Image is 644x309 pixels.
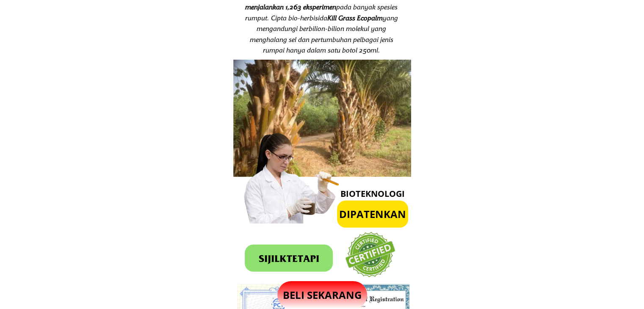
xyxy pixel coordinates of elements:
span: Kill Grass Ecopalm [327,13,383,22]
div: DIPATENKAN [335,206,409,222]
div: SIJILKTETAPI [253,250,325,266]
p: BELI SEKARANG [277,281,367,309]
div: BIOTEKNOLOGI [339,187,406,201]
